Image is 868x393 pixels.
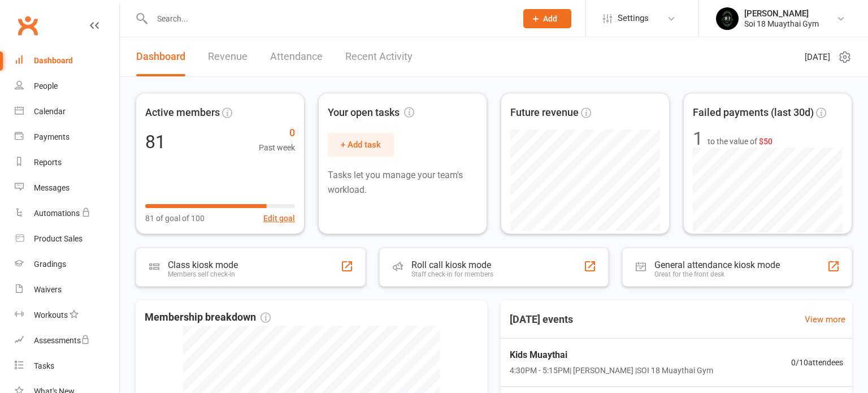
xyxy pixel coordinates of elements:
a: Reports [15,150,119,175]
button: Add [523,9,571,28]
span: Past week [259,141,295,154]
div: Reports [34,158,62,167]
div: General attendance kiosk mode [654,260,780,270]
span: Kids Muaythai [510,348,713,362]
span: Add [543,14,557,23]
h3: [DATE] events [501,309,582,330]
span: 0 / 10 attendees [791,356,843,369]
a: Tasks [15,353,119,379]
div: Automations [34,209,80,218]
span: Active members [145,105,220,121]
div: Assessments [34,336,90,345]
a: Assessments [15,328,119,353]
a: People [15,74,119,99]
div: Members self check-in [168,270,238,278]
span: Membership breakdown [145,309,271,326]
div: Class kiosk mode [168,260,238,270]
span: Your open tasks [328,105,414,121]
div: Staff check-in for members [411,270,493,278]
div: Product Sales [34,234,83,243]
span: [DATE] [805,50,830,64]
a: View more [805,313,845,326]
a: Dashboard [136,37,185,76]
button: Edit goal [263,212,295,224]
span: 81 of goal of 100 [145,212,205,224]
div: Waivers [34,285,62,294]
a: Automations [15,201,119,226]
span: to the value of [708,135,772,148]
span: 4:30PM - 5:15PM | [PERSON_NAME] | SOI 18 Muaythai Gym [510,364,713,377]
a: Messages [15,175,119,201]
a: Product Sales [15,226,119,252]
a: Waivers [15,277,119,303]
a: Dashboard [15,48,119,74]
div: People [34,81,58,90]
a: Gradings [15,252,119,277]
p: Tasks let you manage your team's workload. [328,168,478,197]
img: thumb_image1716960047.png [716,7,739,30]
span: 0 [259,125,295,141]
span: Future revenue [510,105,579,121]
a: Workouts [15,303,119,328]
div: Dashboard [34,56,73,65]
a: Attendance [270,37,323,76]
div: 1 [693,129,703,148]
span: Failed payments (last 30d) [693,105,814,121]
div: Messages [34,183,70,192]
div: Soi 18 Muaythai Gym [744,19,819,29]
div: Gradings [34,260,66,269]
a: Calendar [15,99,119,124]
a: Revenue [208,37,248,76]
span: $50 [759,137,772,146]
div: 81 [145,133,166,151]
div: Tasks [34,361,54,370]
a: Recent Activity [345,37,413,76]
span: Settings [618,6,649,31]
div: Workouts [34,310,68,319]
div: Calendar [34,107,66,116]
a: Clubworx [14,11,42,40]
div: Payments [34,132,70,141]
div: Roll call kiosk mode [411,260,493,270]
button: + Add task [328,133,394,157]
input: Search... [149,11,509,27]
a: Payments [15,124,119,150]
div: [PERSON_NAME] [744,8,819,19]
div: Great for the front desk [654,270,780,278]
